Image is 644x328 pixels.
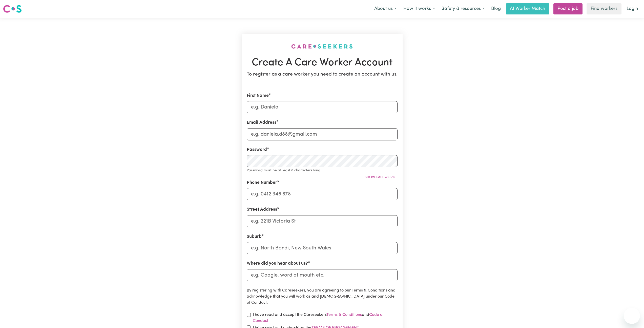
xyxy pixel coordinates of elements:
small: Password must be at least 8 characters long [247,169,320,172]
p: By registering with Careseekers, you are agreeing to our Terms & Conditions and acknowledge that ... [247,287,398,306]
button: Show password [362,173,398,181]
a: Code of Conduct [253,313,384,323]
input: e.g. Google, word of mouth etc. [247,269,398,281]
a: Login [624,3,641,14]
h1: Create A Care Worker Account [247,57,398,69]
label: I have read and accept the Careseekers and [253,312,398,324]
label: Suburb [247,233,262,240]
input: e.g. Daniela [247,101,398,113]
img: Careseekers logo [3,4,22,13]
label: Phone Number [247,179,277,186]
label: Where did you hear about us? [247,260,308,267]
label: Email Address [247,119,276,126]
label: Password [247,147,267,153]
a: Post a job [553,3,583,14]
button: About us [371,4,400,14]
span: Show password [365,175,395,179]
label: Street Address [247,206,277,213]
iframe: Button to launch messaging window [624,308,640,324]
input: e.g. North Bondi, New South Wales [247,242,398,254]
button: Safety & resources [438,4,488,14]
input: e.g. 221B Victoria St [247,215,398,227]
button: How it works [400,4,438,14]
a: Find workers [587,3,621,14]
p: To register as a care worker you need to create an account with us. [247,71,398,78]
a: Blog [488,3,504,14]
a: Terms & Conditions [326,313,362,317]
input: e.g. daniela.d88@gmail.com [247,128,398,140]
a: Careseekers logo [3,3,22,15]
a: AI Worker Match [506,3,549,14]
input: e.g. 0412 345 678 [247,188,398,200]
label: First Name [247,93,269,99]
